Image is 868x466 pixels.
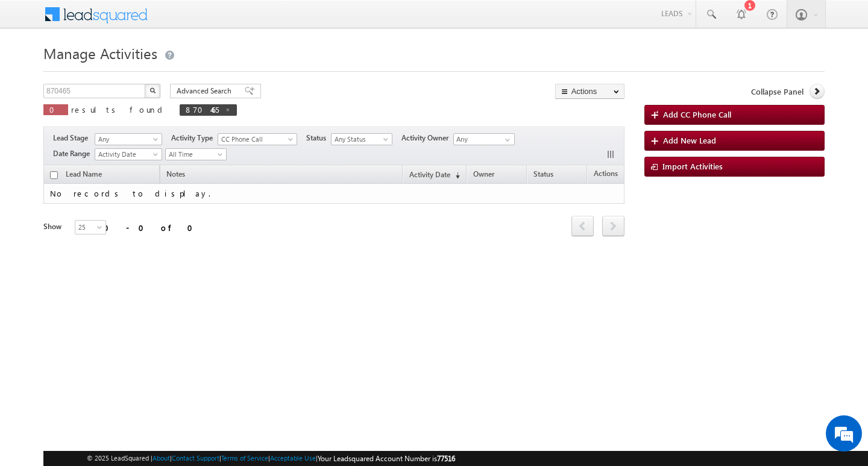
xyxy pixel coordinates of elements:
[95,133,162,145] a: Any
[571,217,594,236] a: prev
[165,148,227,160] a: All Time
[318,454,455,463] span: Your Leadsquared Account Number is
[71,104,167,115] span: results found
[87,453,455,464] span: © 2025 LeadSquared | | | | |
[331,133,392,145] a: Any Status
[751,86,804,97] span: Collapse Panel
[218,134,291,145] span: CC Phone Call
[95,134,158,145] span: Any
[498,134,514,146] a: Show All Items
[153,454,170,462] a: About
[332,134,389,145] span: Any Status
[53,133,93,143] span: Lead Stage
[104,221,200,235] div: 0 - 0 of 0
[588,167,624,183] span: Actions
[450,171,460,180] span: (sorted descending)
[50,171,58,179] input: Check all records
[160,168,191,183] span: Notes
[663,135,716,145] span: Add New Lead
[53,148,95,159] span: Date Range
[43,221,65,232] div: Show
[75,220,106,235] a: 25
[555,84,624,99] button: Actions
[401,133,453,143] span: Activity Owner
[403,168,466,183] a: Activity Date(sorted descending)
[43,43,157,63] span: Manage Activities
[437,454,455,463] span: 77516
[473,169,494,178] span: Owner
[43,184,624,204] td: No records to display.
[172,454,219,462] a: Contact Support
[75,222,107,233] span: 25
[171,133,218,143] span: Activity Type
[177,86,235,96] span: Advanced Search
[602,217,624,236] a: next
[221,454,268,462] a: Terms of Service
[306,133,331,143] span: Status
[533,169,553,178] span: Status
[166,149,223,160] span: All Time
[602,216,624,236] span: next
[60,168,108,183] span: Lead Name
[571,216,594,236] span: prev
[270,454,316,462] a: Acceptable Use
[218,133,297,145] a: CC Phone Call
[95,149,158,160] span: Activity Date
[453,133,515,145] input: Type to Search
[186,104,219,115] span: 870465
[663,109,731,119] span: Add CC Phone Call
[95,148,162,160] a: Activity Date
[149,87,156,93] img: Search
[662,161,723,171] span: Import Activities
[49,104,62,115] span: 0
